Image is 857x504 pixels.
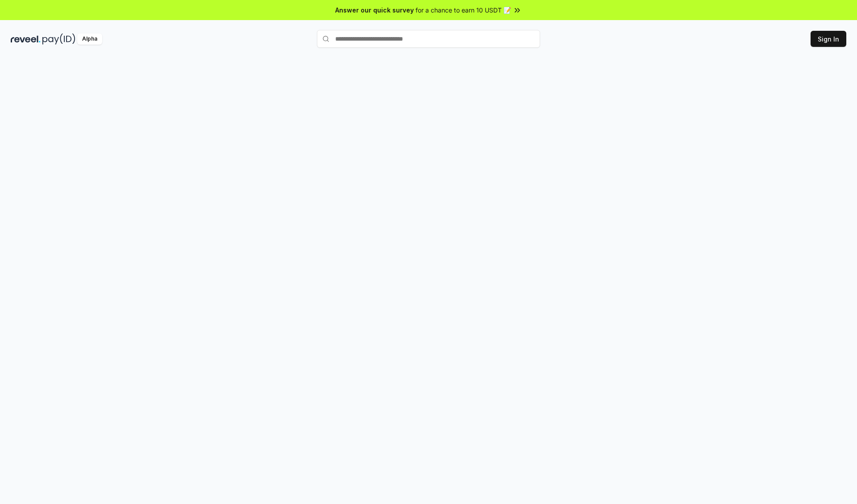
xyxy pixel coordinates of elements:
img: reveel_dark [11,33,41,45]
img: pay_id [42,33,75,45]
span: Answer our quick survey [335,5,414,15]
span: for a chance to earn 10 USDT 📝 [416,5,511,15]
div: Alpha [77,33,102,45]
button: Sign In [811,31,846,47]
